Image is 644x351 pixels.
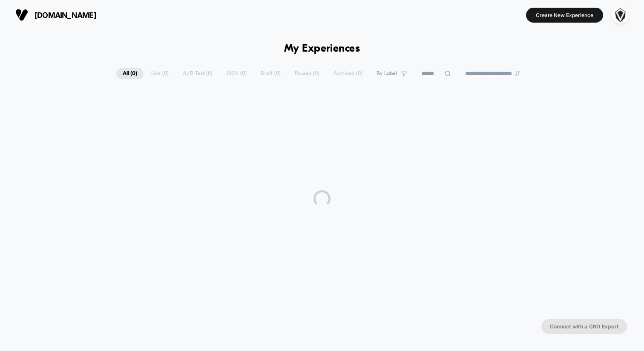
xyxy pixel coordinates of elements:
[377,70,397,77] span: By Label
[526,8,603,23] button: Create New Experience
[34,11,96,20] span: [DOMAIN_NAME]
[284,43,360,55] h1: My Experiences
[612,7,629,23] img: ppic
[15,9,28,21] img: Visually logo
[609,6,631,24] button: ppic
[541,319,627,334] button: Connect with a CRO Expert
[13,8,99,22] button: [DOMAIN_NAME]
[116,68,144,79] span: All ( 0 )
[515,71,520,76] img: end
